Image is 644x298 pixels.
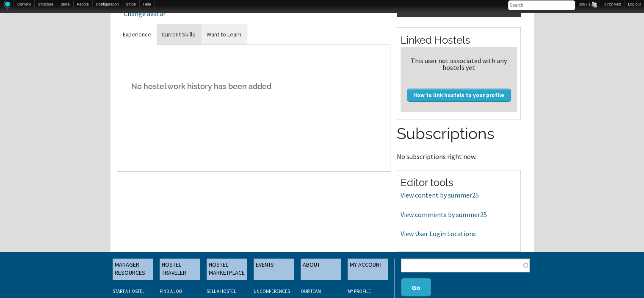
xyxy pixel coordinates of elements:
[407,89,511,101] a: How to link hostels to your profile
[254,259,294,280] a: EVENTS
[117,24,157,45] a: Experience
[254,288,290,294] a: UNCONFERENCES
[348,259,388,280] a: MY ACCOUNT
[401,229,476,238] a: View User Login Locations
[124,73,384,99] h5: No hostel work history has been added
[207,259,247,280] a: HOSTEL MARKETPLACE
[301,288,321,294] a: OUR TEAM
[401,278,431,296] button: Go
[397,123,521,145] h2: Subscriptions
[3,0,10,10] img: Home
[508,0,575,10] input: Search
[397,123,521,159] section: No subscriptions right now.
[207,288,236,294] a: SELL A HOSTEL
[201,24,247,45] a: Want to Learn
[113,259,153,280] a: MANAGER RESOURCES
[348,288,371,294] a: My Profile
[401,33,517,47] h2: Linked Hostels
[401,191,479,199] a: View content by summer25
[160,259,200,280] a: HOSTEL TRAVELER
[113,288,144,294] a: START A HOSTEL
[401,175,517,190] h2: Editor tools
[301,259,341,280] a: ABOUT
[404,57,514,71] div: This user not associated with any hostels yet
[160,288,182,294] a: FIND A JOB
[401,210,487,219] a: View comments by summer25
[156,24,201,45] a: Current Skills
[124,10,217,17] div: Change avatar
